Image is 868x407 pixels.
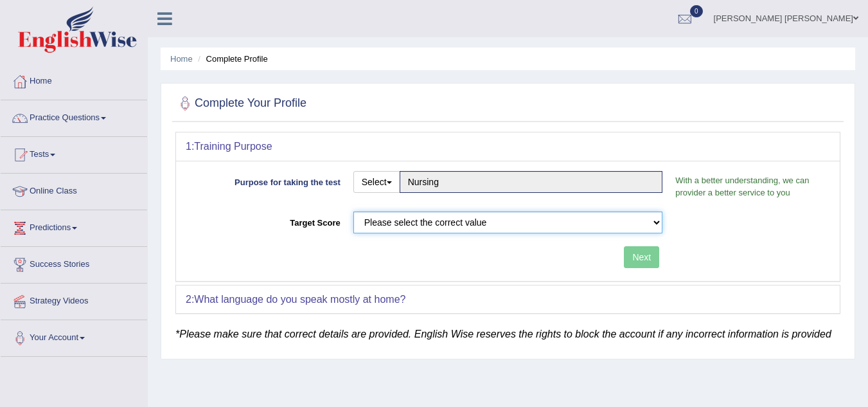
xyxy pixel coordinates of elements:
a: Success Stories [1,247,147,279]
a: Online Class [1,174,147,206]
b: Training Purpose [194,141,272,152]
li: Complete Profile [195,53,267,65]
a: Predictions [1,210,147,242]
a: Strategy Videos [1,284,147,316]
a: Tests [1,137,147,169]
b: What language do you speak mostly at home? [194,294,405,305]
span: 0 [690,5,703,17]
div: 2: [176,285,840,314]
em: *Please make sure that correct details are provided. English Wise reserves the rights to block th... [175,329,831,339]
div: 1: [176,132,840,161]
a: Home [1,64,147,96]
input: Please enter the purpose of taking the test [400,171,663,193]
label: Target Score [186,212,347,229]
label: Purpose for taking the test [186,171,347,188]
a: Home [170,54,193,64]
h2: Complete Your Profile [175,94,306,113]
a: Your Account [1,320,147,352]
p: With a better understanding, we can provider a better service to you [669,174,830,199]
a: Practice Questions [1,100,147,132]
button: Select [353,171,400,193]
